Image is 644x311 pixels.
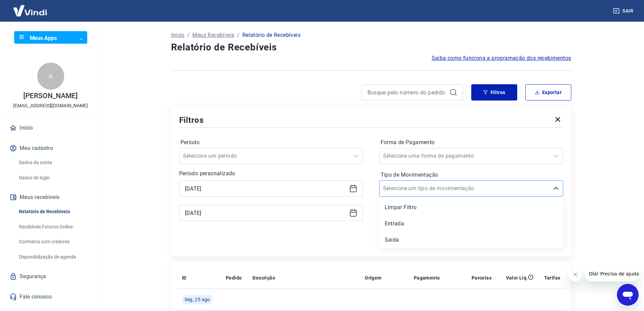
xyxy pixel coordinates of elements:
p: [EMAIL_ADDRESS][DOMAIN_NAME] [13,102,88,109]
p: ID [182,274,187,281]
button: Filtros [471,84,517,101]
p: Valor Líq. [506,274,528,281]
a: Fale conosco [8,289,93,304]
img: Vindi [8,0,52,21]
label: Tipo de Movimentação [381,171,562,179]
label: Período [181,138,362,147]
a: Meus Recebíveis [192,31,234,39]
a: Segurança [8,269,93,284]
a: Dados da conta [16,156,93,170]
button: Meu cadastro [8,141,93,156]
input: Data inicial [185,183,347,194]
a: Início [8,120,93,135]
button: Exportar [525,84,571,101]
p: / [237,31,239,39]
p: Parcelas [472,274,492,281]
p: Origem [365,274,381,281]
a: Recebíveis Futuros Online [16,220,93,234]
button: Meus recebíveis [8,190,93,205]
a: Relatório de Recebíveis [16,205,93,219]
iframe: Mensagem da empresa [585,266,639,281]
button: Sair [612,5,636,17]
div: A [37,63,64,90]
h5: Filtros [179,115,204,126]
span: Olá! Precisa de ajuda? [4,5,57,10]
p: Período personalizado [179,170,363,178]
p: Pedido [226,274,242,281]
a: Saiba como funciona a programação dos recebimentos [432,54,571,62]
iframe: Botão para abrir a janela de mensagens [617,284,639,306]
a: Disponibilização de agenda [16,250,93,264]
input: Busque pelo número do pedido [367,87,447,97]
p: / [187,31,190,39]
div: Limpar Filtro [379,201,563,214]
p: Tarifas [544,274,560,281]
a: Contratos com credores [16,235,93,249]
a: Início [171,31,185,39]
span: Seg, 25 ago [185,296,210,303]
label: Forma de Pagamento [381,138,562,147]
p: Descrição [253,274,275,281]
div: Entrada [379,217,563,230]
iframe: Fechar mensagem [569,268,582,281]
h4: Relatório de Recebíveis [171,41,571,54]
p: [PERSON_NAME] [23,92,77,99]
a: Dados de login [16,171,93,185]
p: Pagamento [414,274,440,281]
input: Data final [185,208,347,218]
div: Saída [379,233,563,247]
p: Relatório de Recebíveis [242,31,301,39]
